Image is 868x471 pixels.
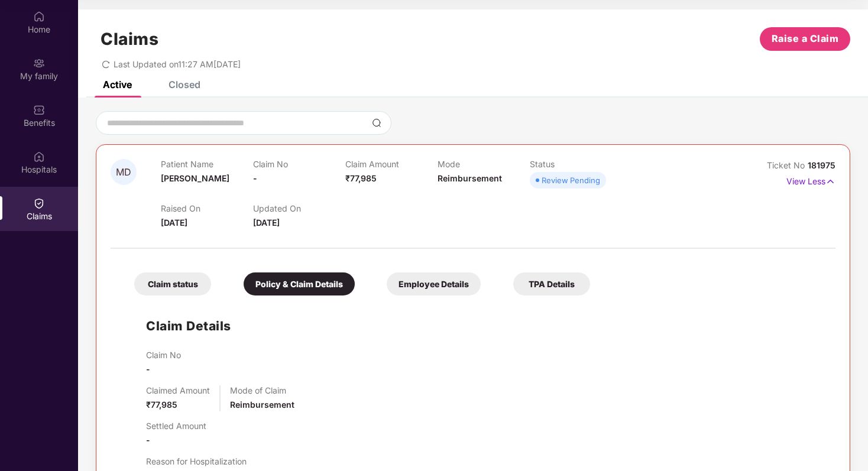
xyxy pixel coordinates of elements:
h1: Claims [101,29,158,49]
span: ₹77,985 [345,173,377,183]
p: Claim No [253,159,345,169]
span: Reimbursement [230,399,294,410]
span: Ticket No [767,160,808,170]
p: Claim Amount [345,159,438,169]
img: svg+xml;base64,PHN2ZyBpZD0iQ2xhaW0iIHhtbG5zPSJodHRwOi8vd3d3LnczLm9yZy8yMDAwL3N2ZyIgd2lkdGg9IjIwIi... [33,197,45,209]
p: Claimed Amount [146,385,210,395]
span: Reimbursement [438,173,502,183]
span: [DATE] [253,217,280,228]
span: Last Updated on 11:27 AM[DATE] [114,59,241,69]
p: Claim No [146,350,181,360]
p: View Less [786,172,835,188]
button: Raise a Claim [760,27,850,51]
div: Closed [169,79,200,90]
span: Raise a Claim [772,31,839,46]
div: Employee Details [387,272,481,295]
p: Reason for Hospitalization [146,456,247,466]
p: Mode [438,159,530,169]
h1: Claim Details [146,316,231,336]
img: svg+xml;base64,PHN2ZyBpZD0iQmVuZWZpdHMiIHhtbG5zPSJodHRwOi8vd3d3LnczLm9yZy8yMDAwL3N2ZyIgd2lkdGg9Ij... [33,104,45,116]
div: Claim status [134,272,211,295]
img: svg+xml;base64,PHN2ZyB3aWR0aD0iMjAiIGhlaWdodD0iMjAiIHZpZXdCb3g9IjAgMCAyMCAyMCIgZmlsbD0ibm9uZSIgeG... [33,57,45,69]
div: Active [103,79,132,90]
p: Mode of Claim [230,385,294,395]
div: Review Pending [542,174,600,186]
span: - [146,364,150,374]
p: Status [530,159,622,169]
span: - [146,435,150,445]
img: svg+xml;base64,PHN2ZyB4bWxucz0iaHR0cDovL3d3dy53My5vcmcvMjAwMC9zdmciIHdpZHRoPSIxNyIgaGVpZ2h0PSIxNy... [825,175,835,188]
div: TPA Details [513,272,590,295]
img: svg+xml;base64,PHN2ZyBpZD0iSG9zcGl0YWxzIiB4bWxucz0iaHR0cDovL3d3dy53My5vcmcvMjAwMC9zdmciIHdpZHRoPS... [33,151,45,163]
img: svg+xml;base64,PHN2ZyBpZD0iSG9tZSIgeG1sbnM9Imh0dHA6Ly93d3cudzMub3JnLzIwMDAvc3ZnIiB3aWR0aD0iMjAiIG... [33,11,45,22]
p: Patient Name [161,159,253,169]
span: ₹77,985 [146,399,177,410]
span: [PERSON_NAME] [161,173,229,183]
img: svg+xml;base64,PHN2ZyBpZD0iU2VhcmNoLTMyeDMyIiB4bWxucz0iaHR0cDovL3d3dy53My5vcmcvMjAwMC9zdmciIHdpZH... [372,118,381,128]
span: [DATE] [161,217,187,228]
p: Raised On [161,203,253,213]
span: redo [102,59,110,69]
p: Settled Amount [146,421,206,431]
span: MD [116,167,131,177]
span: - [253,173,257,183]
p: Updated On [253,203,345,213]
div: Policy & Claim Details [244,272,355,295]
span: 181975 [808,160,835,170]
